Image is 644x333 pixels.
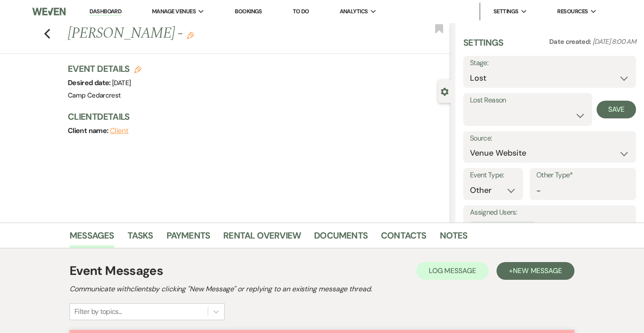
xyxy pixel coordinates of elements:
[416,262,489,280] button: Log Message
[470,57,629,70] label: Stage:
[536,169,629,182] label: Other Type*
[187,31,194,39] button: Edit
[74,306,122,317] div: Filter by topics...
[429,266,476,275] span: Log Message
[470,132,629,145] label: Source:
[471,221,525,234] div: [PERSON_NAME]
[340,7,368,16] span: Analytics
[440,228,468,248] a: Notes
[470,206,629,219] label: Assigned Users:
[470,94,586,107] label: Lost Reason
[68,23,371,44] h1: [PERSON_NAME] -
[314,228,368,248] a: Documents
[470,169,516,182] label: Event Type:
[513,266,562,275] span: New Message
[89,8,121,16] a: Dashboard
[441,87,449,95] button: Close lead details
[381,228,427,248] a: Contacts
[167,228,210,248] a: Payments
[593,37,636,46] span: [DATE] 8:00 AM
[110,127,129,134] button: Client
[463,36,504,56] h3: Settings
[128,228,153,248] a: Tasks
[68,63,141,75] h3: Event Details
[70,228,114,248] a: Messages
[112,78,131,87] span: [DATE]
[293,8,309,15] a: To Do
[70,284,574,294] h2: Communicate with clients by clicking "New Message" or replying to an existing message thread.
[493,7,519,16] span: Settings
[235,8,262,15] a: Bookings
[497,262,574,280] button: +New Message
[32,2,66,21] img: Weven Logo
[549,37,593,46] span: Date created:
[68,126,110,135] span: Client name:
[68,91,120,100] span: Camp Cedarcrest
[557,7,588,16] span: Resources
[68,78,112,87] span: Desired date:
[152,7,196,16] span: Manage Venues
[223,228,301,248] a: Rental Overview
[70,262,163,280] h1: Event Messages
[597,101,636,118] button: Save
[68,110,442,123] h3: Client Details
